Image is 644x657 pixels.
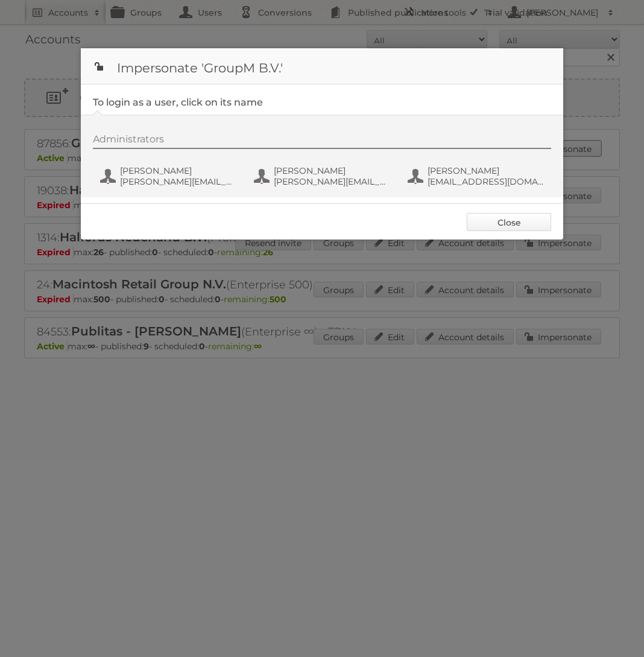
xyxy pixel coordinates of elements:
[406,164,548,188] button: [PERSON_NAME] [EMAIL_ADDRESS][DOMAIN_NAME]
[253,164,394,188] button: [PERSON_NAME] [PERSON_NAME][EMAIL_ADDRESS][DOMAIN_NAME]
[99,164,241,188] button: [PERSON_NAME] [PERSON_NAME][EMAIL_ADDRESS][DOMAIN_NAME]
[120,165,237,176] span: [PERSON_NAME]
[274,165,391,176] span: [PERSON_NAME]
[467,213,551,231] a: Close
[428,176,545,187] span: [EMAIL_ADDRESS][DOMAIN_NAME]
[81,48,563,84] h1: Impersonate 'GroupM B.V.'
[274,176,391,187] span: [PERSON_NAME][EMAIL_ADDRESS][DOMAIN_NAME]
[428,165,545,176] span: [PERSON_NAME]
[93,97,263,108] legend: To login as a user, click on its name
[120,176,237,187] span: [PERSON_NAME][EMAIL_ADDRESS][DOMAIN_NAME]
[93,133,551,149] div: Administrators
